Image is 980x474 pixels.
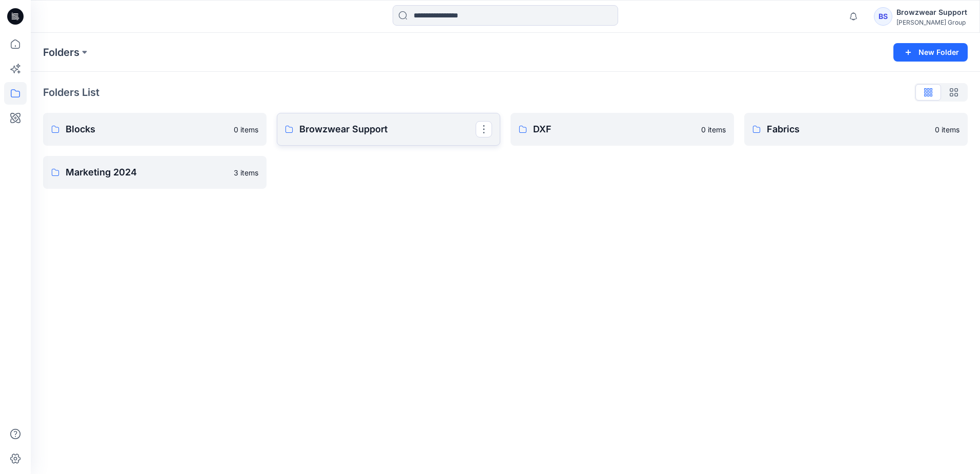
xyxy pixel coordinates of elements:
[66,165,228,180] p: Marketing 2024
[896,6,967,18] div: Browzwear Support
[66,122,228,136] p: Blocks
[43,156,267,189] a: Marketing 20243 items
[874,7,892,26] div: BS
[299,122,476,136] p: Browzwear Support
[533,122,695,136] p: DXF
[896,18,967,26] div: [PERSON_NAME] Group
[701,124,726,135] p: 0 items
[744,113,968,146] a: Fabrics0 items
[511,113,734,146] a: DXF0 items
[234,124,258,135] p: 0 items
[43,45,79,60] a: Folders
[893,43,968,62] button: New Folder
[43,85,99,100] p: Folders List
[767,122,929,136] p: Fabrics
[277,113,500,146] a: Browzwear Support
[234,167,258,178] p: 3 items
[935,124,959,135] p: 0 items
[43,113,267,146] a: Blocks0 items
